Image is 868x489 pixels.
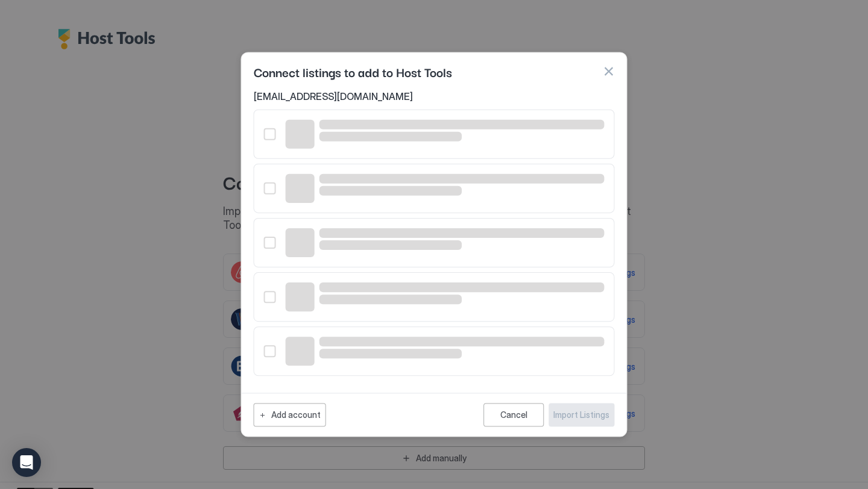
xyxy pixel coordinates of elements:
[264,228,276,257] div: none
[254,403,326,426] button: Add account
[264,337,276,366] div: none
[483,403,544,426] button: Cancel
[264,174,276,203] div: none
[264,282,276,311] div: none
[271,408,321,421] div: Add account
[500,410,527,420] div: Cancel
[254,62,453,80] span: Connect listings to add to Host Tools
[264,120,276,149] div: none
[12,448,41,477] div: Open Intercom Messenger
[549,403,614,426] button: Import Listings
[254,90,615,102] span: [EMAIL_ADDRESS][DOMAIN_NAME]
[553,408,609,421] div: Import Listings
